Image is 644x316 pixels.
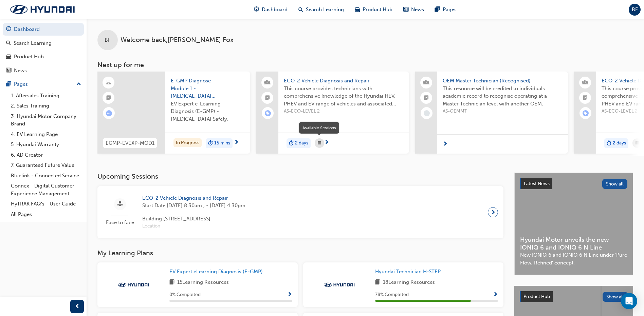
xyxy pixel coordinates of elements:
[491,208,496,217] span: next-icon
[424,94,429,102] span: booktick-icon
[115,281,152,288] img: Trak
[284,77,404,85] span: ECO-2 Vehicle Diagnosis and Repair
[443,85,563,108] span: This resource will be credited to individuals academic record to recognise operating at a Master ...
[8,171,84,181] a: Bluelink - Connected Service
[607,139,611,148] span: duration-icon
[8,209,84,220] a: All Pages
[306,6,344,14] span: Search Learning
[169,278,174,287] span: book-icon
[324,140,329,146] span: next-icon
[97,72,250,154] a: EGMP-EVEXP-MOD1E-GMP Diagnose Module 1 - [MEDICAL_DATA] SafetyEV Expert e-Learning Diagnosis (E-G...
[295,139,308,147] span: 2 days
[3,37,84,50] a: Search Learning
[284,85,404,108] span: This course provides technicians with comprehensive knowledge of the Hyundai HEV, PHEV and EV ran...
[320,281,358,288] img: Trak
[169,268,265,276] a: EV Expert eLearning Diagnosis (E-GMP)
[3,78,84,91] button: Pages
[443,6,457,14] span: Pages
[171,77,245,100] span: E-GMP Diagnose Module 1 - [MEDICAL_DATA] Safety
[443,77,563,85] span: OEM Master Technician (Recognised)
[523,294,550,299] span: Product Hub
[142,194,245,202] span: ECO-2 Vehicle Diagnosis and Repair
[398,3,429,17] a: news-iconNews
[6,68,11,74] span: news-icon
[603,292,628,302] button: Show all
[234,140,239,146] span: next-icon
[6,40,11,46] span: search-icon
[3,22,84,78] button: DashboardSearch LearningProduct HubNews
[97,173,503,180] h3: Upcoming Sessions
[177,278,229,287] span: 15 Learning Resources
[14,67,27,75] div: News
[8,101,84,111] a: 2. Sales Training
[8,181,84,199] a: Connex - Digital Customer Experience Management
[355,5,360,14] span: car-icon
[520,291,628,302] a: Product HubShow all
[298,5,303,14] span: search-icon
[411,6,424,14] span: News
[8,150,84,160] a: 6. AD Creator
[106,78,111,87] span: learningResourceType_ELEARNING-icon
[514,173,633,275] a: Latest NewsShow allHyundai Motor unveils the new IONIQ 6 and IONIQ 6 N LineNew IONIQ 6 and IONIQ ...
[520,178,627,189] a: Latest NewsShow all
[3,51,84,63] a: Product Hub
[87,61,644,69] h3: Next up for me
[583,110,589,116] span: learningRecordVerb_ENROLL-icon
[214,139,230,147] span: 15 mins
[284,107,404,115] span: AS-ECO-LEVEL 2
[493,291,498,299] button: Show Progress
[76,80,81,89] span: up-icon
[289,139,294,148] span: duration-icon
[6,26,11,33] span: guage-icon
[14,39,52,47] div: Search Learning
[254,5,259,14] span: guage-icon
[293,3,349,17] a: search-iconSearch Learning
[256,72,409,154] a: ECO-2 Vehicle Diagnosis and RepairThis course provides technicians with comprehensive knowledge o...
[117,200,123,209] span: sessionType_FACE_TO_FACE-icon
[103,192,498,233] a: Face to faceECO-2 Vehicle Diagnosis and RepairStart Date:[DATE] 8:30am , - [DATE] 4:30pmBuilding ...
[103,219,137,226] span: Face to face
[636,139,639,147] span: calendar-icon
[105,36,111,44] span: BF
[8,91,84,101] a: 1. Aftersales Training
[106,110,112,116] span: learningRecordVerb_ATTEMPT-icon
[349,3,398,17] a: car-iconProduct Hub
[435,5,440,14] span: pages-icon
[493,292,498,298] span: Show Progress
[429,3,462,17] a: pages-iconPages
[169,269,263,275] span: EV Expert eLearning Diagnosis (E-GMP)
[383,278,435,287] span: 18 Learning Resources
[265,78,270,87] span: people-icon
[265,94,270,102] span: booktick-icon
[8,139,84,150] a: 5. Hyundai Warranty
[403,5,408,14] span: news-icon
[443,141,448,147] span: next-icon
[121,36,234,44] span: Welcome back , [PERSON_NAME] Fox
[287,292,292,298] span: Show Progress
[75,302,80,311] span: prev-icon
[424,110,430,116] span: learningRecordVerb_NONE-icon
[602,179,628,189] button: Show all
[14,80,28,88] div: Pages
[424,78,429,87] span: people-icon
[613,139,626,147] span: 2 days
[6,81,11,87] span: pages-icon
[583,94,588,102] span: booktick-icon
[265,110,271,116] span: learningRecordVerb_ENROLL-icon
[3,64,84,77] a: News
[375,291,409,299] span: 78 % Completed
[8,199,84,209] a: HyTRAK FAQ's - User Guide
[8,111,84,129] a: 3. Hyundai Motor Company Brand
[3,2,81,17] a: Trak
[443,107,563,115] span: AS-OEMMT
[287,291,292,299] button: Show Progress
[8,129,84,140] a: 4. EV Learning Page
[375,269,441,275] span: Hyundai Technician H-STEP
[629,4,641,16] button: BF
[375,278,380,287] span: book-icon
[632,6,638,14] span: BF
[169,291,201,299] span: 0 % Completed
[415,72,568,154] a: OEM Master Technician (Recognised)This resource will be credited to individuals academic record t...
[375,268,443,276] a: Hyundai Technician H-STEP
